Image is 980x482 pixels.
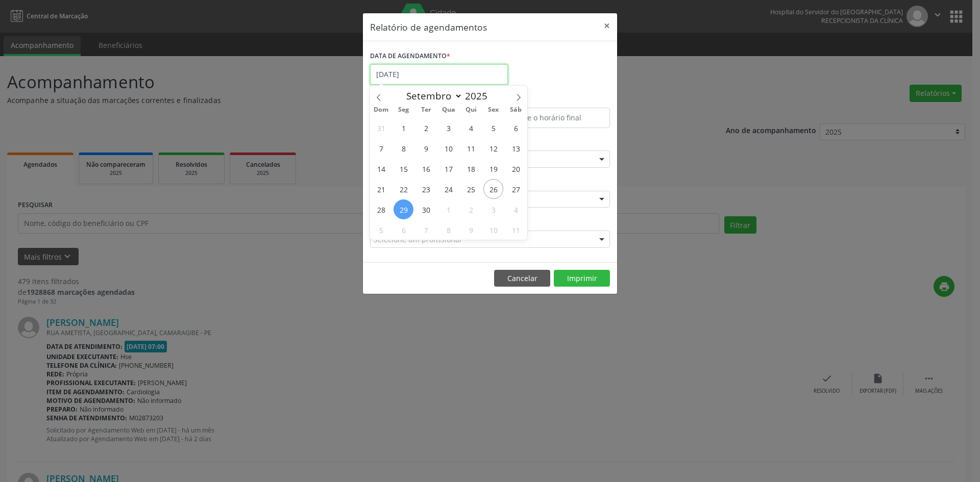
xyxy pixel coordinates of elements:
span: Dom [370,107,393,113]
span: Agosto 31, 2025 [371,118,391,138]
button: Imprimir [554,270,610,287]
span: Setembro 10, 2025 [438,138,458,158]
span: Outubro 9, 2025 [461,220,481,240]
span: Setembro 15, 2025 [394,159,413,179]
span: Setembro 2, 2025 [416,118,436,138]
span: Setembro 24, 2025 [438,179,458,199]
span: Setembro 27, 2025 [506,179,526,199]
span: Outubro 2, 2025 [461,199,481,219]
button: Close [597,13,617,38]
span: Setembro 4, 2025 [461,118,481,138]
h5: Relatório de agendamentos [370,20,487,34]
span: Outubro 4, 2025 [506,199,526,219]
span: Setembro 3, 2025 [438,118,458,138]
span: Outubro 10, 2025 [483,220,503,240]
span: Setembro 25, 2025 [461,179,481,199]
span: Setembro 1, 2025 [394,118,413,138]
span: Setembro 7, 2025 [371,138,391,158]
input: Selecione uma data ou intervalo [370,64,508,85]
span: Setembro 29, 2025 [394,199,413,219]
span: Setembro 23, 2025 [416,179,436,199]
span: Selecione um profissional [374,234,461,245]
span: Outubro 6, 2025 [394,220,413,240]
span: Setembro 13, 2025 [506,138,526,158]
label: ATÉ [493,92,610,108]
span: Setembro 11, 2025 [461,138,481,158]
span: Setembro 16, 2025 [416,159,436,179]
span: Setembro 18, 2025 [461,159,481,179]
span: Setembro 14, 2025 [371,159,391,179]
span: Seg [393,107,415,113]
span: Setembro 12, 2025 [483,138,503,158]
span: Outubro 3, 2025 [483,199,503,219]
span: Setembro 22, 2025 [394,179,413,199]
span: Setembro 30, 2025 [416,199,436,219]
span: Setembro 9, 2025 [416,138,436,158]
span: Outubro 8, 2025 [438,220,458,240]
span: Setembro 21, 2025 [371,179,391,199]
span: Qua [437,107,460,113]
span: Ter [415,107,437,113]
select: Month [401,89,462,103]
span: Outubro 11, 2025 [506,220,526,240]
input: Year [462,89,496,103]
label: DATA DE AGENDAMENTO [370,48,450,64]
span: Setembro 8, 2025 [394,138,413,158]
span: Outubro 7, 2025 [416,220,436,240]
span: Sex [482,107,505,113]
span: Sáb [505,107,527,113]
span: Setembro 6, 2025 [506,118,526,138]
span: Setembro 19, 2025 [483,159,503,179]
span: Setembro 20, 2025 [506,159,526,179]
span: Setembro 28, 2025 [371,199,391,219]
input: Selecione o horário final [493,108,610,128]
span: Setembro 5, 2025 [483,118,503,138]
span: Outubro 1, 2025 [438,199,458,219]
span: Setembro 17, 2025 [438,159,458,179]
span: Setembro 26, 2025 [483,179,503,199]
span: Outubro 5, 2025 [371,220,391,240]
button: Cancelar [494,270,550,287]
span: Qui [460,107,482,113]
